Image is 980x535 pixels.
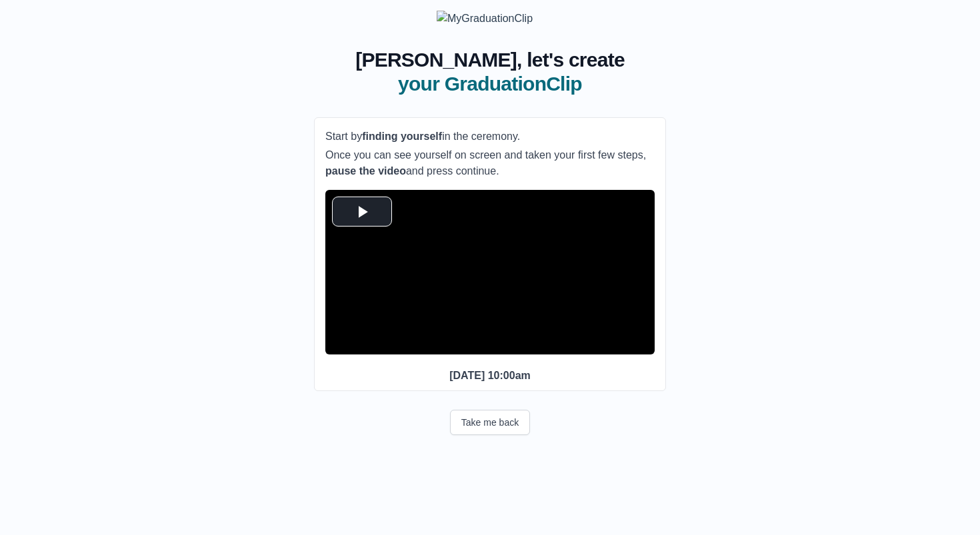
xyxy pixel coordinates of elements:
[437,11,543,27] img: MyGraduationClip
[355,48,625,72] span: [PERSON_NAME], let's create
[332,197,392,227] button: Play Video
[362,131,442,142] b: finding yourself
[325,190,655,354] div: Video Player
[450,410,530,435] button: Take me back
[325,147,655,179] p: Once you can see yourself on screen and taken your first few steps, and press continue.
[325,129,655,145] p: Start by in the ceremony.
[355,72,625,96] span: your GraduationClip
[325,165,406,177] b: pause the video
[325,368,655,384] p: [DATE] 10:00am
